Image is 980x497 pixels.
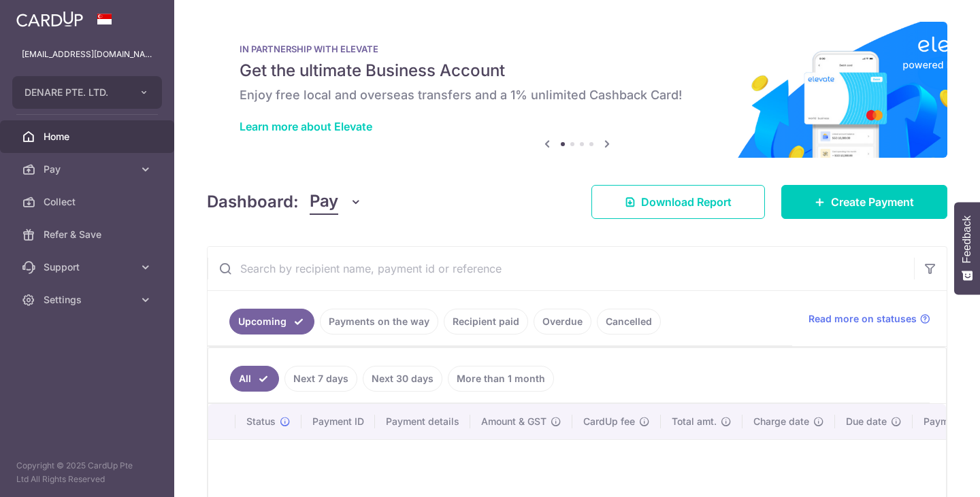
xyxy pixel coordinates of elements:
[448,366,554,392] a: More than 1 month
[44,260,133,274] span: Support
[301,404,375,439] th: Payment ID
[230,366,279,392] a: All
[846,415,887,428] span: Due date
[208,247,914,290] input: Search by recipient name, payment id or reference
[44,293,133,307] span: Settings
[44,195,133,209] span: Collect
[44,130,133,143] span: Home
[831,194,914,210] span: Create Payment
[240,87,915,103] h6: Enjoy free local and overseas transfers and a 1% unlimited Cashback Card!
[753,415,809,428] span: Charge date
[534,309,591,335] a: Overdue
[229,309,314,335] a: Upcoming
[284,366,357,392] a: Next 7 days
[597,309,661,335] a: Cancelled
[591,185,765,219] a: Download Report
[240,120,372,133] a: Learn more about Elevate
[641,194,732,210] span: Download Report
[240,60,915,82] h5: Get the ultimate Business Account
[207,22,947,158] img: Renovation banner
[481,415,546,428] span: Amount & GST
[808,312,917,326] span: Read more on statuses
[444,309,528,335] a: Recipient paid
[240,44,915,54] p: IN PARTNERSHIP WITH ELEVATE
[310,189,338,215] span: Pay
[781,185,947,219] a: Create Payment
[961,216,973,263] span: Feedback
[246,415,276,428] span: Status
[808,312,930,326] a: Read more on statuses
[320,309,438,335] a: Payments on the way
[672,415,717,428] span: Total amt.
[207,190,299,214] h4: Dashboard:
[12,76,162,109] button: DENARE PTE. LTD.
[310,189,362,215] button: Pay
[44,162,133,176] span: Pay
[44,228,133,241] span: Refer & Save
[16,11,83,27] img: CardUp
[24,86,125,99] span: DENARE PTE. LTD.
[363,366,442,392] a: Next 30 days
[22,48,152,61] p: [EMAIL_ADDRESS][DOMAIN_NAME]
[583,415,635,428] span: CardUp fee
[375,404,470,439] th: Payment details
[954,202,980,294] button: Feedback - Show survey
